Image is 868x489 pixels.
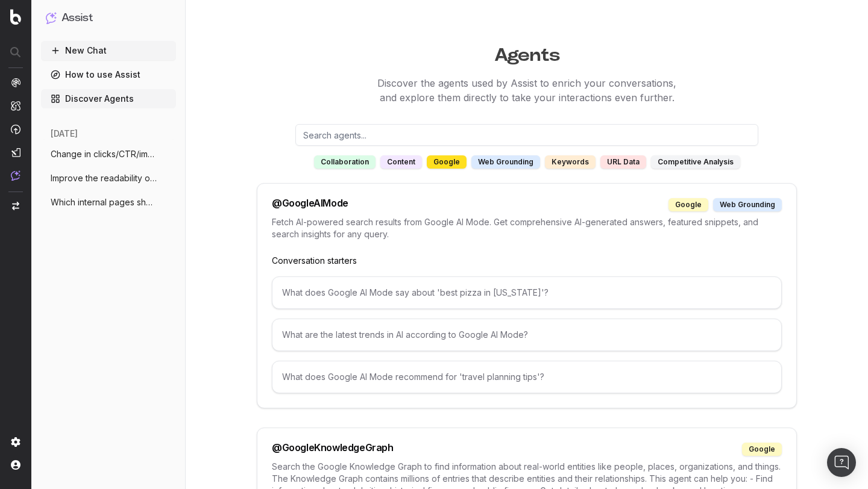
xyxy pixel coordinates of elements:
[651,155,740,169] div: competitive analysis
[51,172,157,184] span: Improve the readability of [URL]
[272,198,348,211] div: @ GoogleAIMode
[272,361,782,393] div: What does Google AI Mode recommend for 'travel planning tips'?
[272,443,394,456] div: @ GoogleKnowledgeGraph
[11,124,20,134] img: Activation
[380,155,422,169] div: content
[600,155,646,169] div: URL data
[314,155,376,169] div: collaboration
[51,196,157,208] span: Which internal pages should I link to fr
[668,198,708,211] div: google
[186,39,868,66] h1: Agents
[545,155,596,169] div: keywords
[11,437,20,447] img: Setting
[41,65,176,84] a: How to use Assist
[51,148,157,160] span: Change in clicks/CTR/impressions over la
[186,76,868,105] p: Discover the agents used by Assist to enrich your conversations, and explore them directly to tak...
[713,198,782,211] div: web grounding
[41,169,176,188] button: Improve the readability of [URL]
[272,216,782,240] p: Fetch AI-powered search results from Google AI Mode. Get comprehensive AI-generated answers, feat...
[51,128,78,140] span: [DATE]
[471,155,540,169] div: web grounding
[46,10,171,26] button: Assist
[427,155,467,169] div: google
[295,124,758,146] input: Search agents...
[11,101,20,111] img: Intelligence
[827,448,856,477] div: Open Intercom Messenger
[742,443,782,456] div: google
[12,202,19,210] img: Switch project
[41,193,176,212] button: Which internal pages should I link to fr
[11,460,20,470] img: My account
[11,78,20,87] img: Analytics
[272,319,782,351] div: What are the latest trends in AI according to Google AI Mode?
[272,255,782,267] p: Conversation starters
[61,10,93,26] h1: Assist
[41,89,176,108] a: Discover Agents
[11,148,20,157] img: Studio
[272,276,782,309] div: What does Google AI Mode say about 'best pizza in [US_STATE]'?
[11,170,20,181] img: Assist
[41,145,176,164] button: Change in clicks/CTR/impressions over la
[46,12,57,23] img: Assist
[10,9,21,25] img: Botify logo
[41,41,176,60] button: New Chat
